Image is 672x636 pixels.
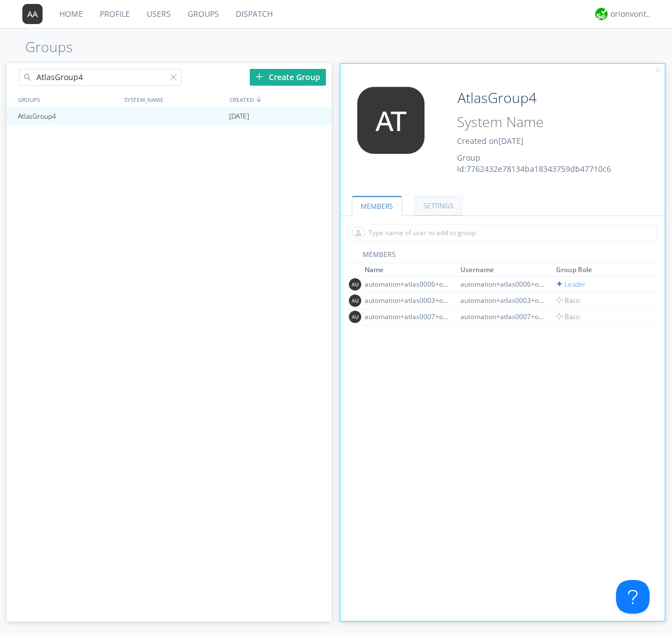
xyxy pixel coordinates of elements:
input: Type name of user to add to group [348,225,657,241]
img: 373638.png [349,278,361,291]
img: 373638.png [22,4,43,24]
div: automation+atlas0006+org2 [460,279,544,289]
th: Toggle SortBy [554,263,647,277]
span: Group Id: 7762432e78134ba18343759db47710c6 [457,152,611,174]
th: Toggle SortBy [363,263,459,277]
div: automation+atlas0007+org2 [460,312,544,321]
div: automation+atlas0003+org2 [460,296,544,305]
a: SETTINGS [414,196,463,216]
div: GROUPS [15,91,119,107]
input: Search groups [19,69,181,86]
img: 373638.png [349,294,361,307]
input: System Name [453,111,634,133]
img: 373638.png [349,311,361,323]
div: MEMBERS [346,250,660,263]
div: automation+atlas0006+org2 [365,279,449,289]
th: Toggle SortBy [459,263,554,277]
input: Group Name [453,87,634,109]
img: cancel.svg [654,67,662,74]
span: Basic [556,296,581,305]
span: Created on [457,135,524,146]
div: automation+atlas0007+org2 [365,312,449,321]
span: Leader [556,279,586,289]
img: plus.svg [255,73,263,81]
img: 373638.png [349,87,433,154]
a: MEMBERS [352,196,402,216]
img: 29d36aed6fa347d5a1537e7736e6aa13 [595,8,608,20]
div: AtlasGroup4 [15,108,120,125]
div: automation+atlas0003+org2 [365,296,449,305]
span: [DATE] [229,108,249,125]
div: CREATED [227,91,333,107]
span: Basic [556,312,581,321]
div: orionvontas+atlas+automation+org2 [610,8,652,20]
div: SYSTEM_NAME [122,91,227,107]
iframe: Toggle Customer Support [616,580,650,614]
div: Create Group [250,69,326,86]
span: [DATE] [498,135,524,146]
a: AtlasGroup4[DATE] [7,108,332,125]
